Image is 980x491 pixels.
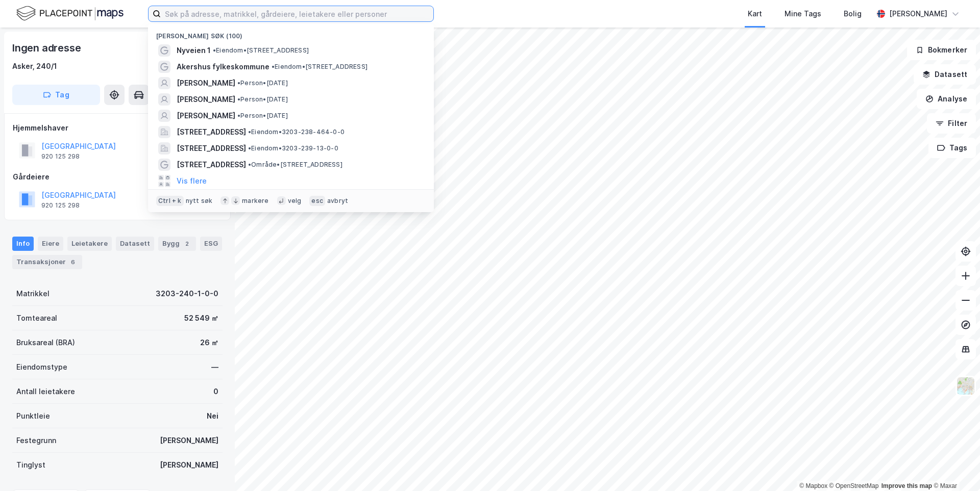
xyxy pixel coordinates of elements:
span: • [248,144,251,152]
span: Nyveien 1 [177,44,211,57]
button: Tags [928,138,976,158]
div: Bolig [844,8,862,20]
div: 3203-240-1-0-0 [156,288,218,300]
button: Filter [927,113,976,134]
div: Datasett [116,237,154,251]
div: Tomteareal [16,312,57,324]
span: [PERSON_NAME] [177,93,235,106]
div: markere [242,197,268,205]
span: [STREET_ADDRESS] [177,142,246,154]
span: Eiendom • [STREET_ADDRESS] [213,46,309,55]
span: [STREET_ADDRESS] [177,126,246,138]
span: Person • [DATE] [237,112,288,120]
span: [PERSON_NAME] [177,110,235,122]
span: Eiendom • 3203-238-464-0-0 [248,128,345,136]
div: Eiere [38,237,63,251]
div: 6 [68,257,78,267]
div: Tinglyst [16,459,45,471]
div: 2 [182,239,192,249]
span: • [237,95,240,103]
div: Leietakere [67,237,112,251]
div: [PERSON_NAME] [160,459,218,471]
div: [PERSON_NAME] [889,8,947,20]
span: Akershus fylkeskommune [177,61,269,73]
a: Mapbox [799,482,827,489]
span: • [248,161,251,168]
div: ESG [200,237,222,251]
span: • [248,128,251,136]
div: esc [309,196,325,206]
span: Person • [DATE] [237,95,288,104]
div: Eiendomstype [16,361,67,373]
img: logo.f888ab2527a4732fd821a326f86c7f29.svg [16,5,124,22]
div: Bruksareal (BRA) [16,337,75,349]
div: Transaksjoner [12,255,82,269]
span: • [213,46,216,54]
div: Ingen adresse [12,40,83,56]
span: Område • [STREET_ADDRESS] [248,161,342,169]
div: [PERSON_NAME] [160,434,218,447]
img: Z [956,376,975,396]
button: Bokmerker [907,40,976,60]
div: Bygg [158,237,196,251]
div: 920 125 298 [41,201,80,210]
div: Festegrunn [16,434,56,447]
div: Info [12,237,34,251]
div: avbryt [327,197,348,205]
a: Improve this map [881,482,932,489]
button: Tag [12,85,100,105]
div: nytt søk [186,197,213,205]
span: Eiendom • [STREET_ADDRESS] [272,63,367,71]
div: Punktleie [16,410,50,422]
div: Kart [748,8,762,20]
div: Kontrollprogram for chat [929,442,980,491]
div: Nei [207,410,218,422]
span: • [272,63,275,70]
div: Asker, 240/1 [12,60,57,72]
div: Hjemmelshaver [13,122,222,134]
iframe: Chat Widget [929,442,980,491]
div: Ctrl + k [156,196,184,206]
div: velg [288,197,302,205]
a: OpenStreetMap [829,482,879,489]
div: 920 125 298 [41,152,80,161]
button: Analyse [917,89,976,109]
input: Søk på adresse, matrikkel, gårdeiere, leietakere eller personer [161,6,433,21]
div: 26 ㎡ [200,337,218,349]
span: Eiendom • 3203-239-13-0-0 [248,144,338,152]
span: [PERSON_NAME] [177,77,235,89]
div: 0 [213,385,218,398]
span: • [237,112,240,119]
span: • [237,79,240,87]
div: Matrikkel [16,288,50,300]
div: Mine Tags [785,8,821,20]
button: Vis flere [177,175,207,187]
div: [PERSON_NAME] søk (100) [148,24,434,42]
div: — [211,361,218,373]
div: Antall leietakere [16,385,75,398]
span: [STREET_ADDRESS] [177,159,246,171]
button: Datasett [914,64,976,85]
div: Gårdeiere [13,171,222,183]
div: 52 549 ㎡ [184,312,218,324]
span: Person • [DATE] [237,79,288,87]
